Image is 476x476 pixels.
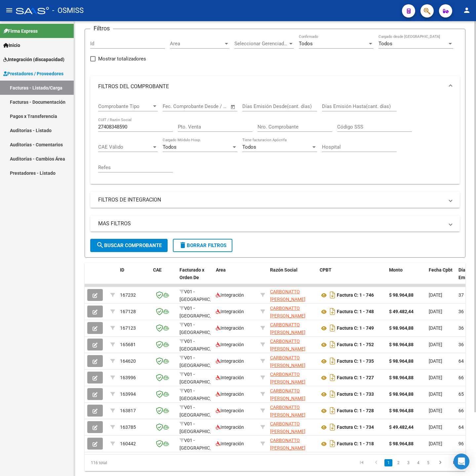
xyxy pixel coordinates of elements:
span: Integración [216,325,244,331]
span: CAE Válido [98,144,152,150]
span: 167232 [120,292,136,298]
span: CARBONATTO [PERSON_NAME] [270,355,305,368]
span: 164620 [120,358,136,364]
span: Todos [378,41,392,47]
span: Todos [299,41,313,47]
mat-icon: search [96,241,104,249]
span: CARBONATTO [PERSON_NAME] [270,421,305,434]
strong: Factura C: 1 - 718 [337,441,374,447]
mat-expansion-panel-header: FILTROS DEL COMPROBANTE [90,76,460,97]
div: 27408348590 [270,437,314,451]
div: 27408348590 [270,404,314,418]
strong: Factura C: 1 - 752 [337,342,374,348]
a: go to previous page [370,459,382,466]
datatable-header-cell: ID [117,263,150,292]
span: Todos [242,144,256,150]
datatable-header-cell: CPBT [317,263,386,292]
a: go to next page [434,459,447,466]
span: Integración (discapacidad) [3,56,64,63]
span: 163785 [120,424,136,430]
strong: $ 98.964,88 [389,375,414,380]
span: [DATE] [429,424,442,430]
span: Prestadores / Proveedores [3,70,63,77]
div: 27408348590 [270,420,314,434]
span: CARBONATTO [PERSON_NAME] [270,322,305,335]
strong: Factura C: 1 - 728 [337,408,374,414]
button: Borrar Filtros [173,239,232,252]
div: FILTROS DEL COMPROBANTE [90,97,460,184]
span: Firma Express [3,27,38,35]
input: Fecha inicio [163,103,189,109]
strong: $ 49.482,44 [389,309,414,314]
span: Integración [216,375,244,380]
span: 36 [458,325,464,331]
span: 163996 [120,375,136,380]
span: Fecha Cpbt [429,267,453,273]
span: [DATE] [429,441,442,446]
mat-icon: menu [5,6,13,14]
span: Seleccionar Gerenciador [234,41,288,47]
li: page 2 [393,457,403,468]
span: Comprobante Tipo [98,103,152,109]
span: 163817 [120,408,136,413]
i: Descargar documento [328,356,337,366]
i: Descargar documento [328,389,337,399]
strong: Factura C: 1 - 733 [337,392,374,397]
span: Mostrar totalizadores [98,55,146,63]
strong: Factura C: 1 - 749 [337,326,374,331]
div: Open Intercom Messenger [454,454,469,469]
mat-expansion-panel-header: MAS FILTROS [90,216,460,232]
span: CARBONATTO [PERSON_NAME] [270,306,305,318]
i: Descargar documento [328,422,337,432]
span: Integración [216,342,244,347]
mat-panel-title: MAS FILTROS [98,220,444,227]
span: CARBONATTO [PERSON_NAME] [270,339,305,351]
datatable-header-cell: Fecha Cpbt [426,263,456,292]
strong: $ 98.964,88 [389,292,414,298]
a: 3 [404,459,412,466]
span: 64 [458,424,464,430]
div: 27408348590 [270,371,314,384]
strong: $ 98.964,88 [389,391,414,397]
strong: $ 98.964,88 [389,358,414,364]
span: - OSMISS [52,3,84,18]
button: Open calendar [229,103,237,111]
i: Descargar documento [328,405,337,416]
mat-expansion-panel-header: FILTROS DE INTEGRACION [90,192,460,208]
strong: Factura C: 1 - 735 [337,359,374,364]
span: [DATE] [429,342,442,347]
li: page 4 [413,457,423,468]
div: 27408348590 [270,321,314,335]
li: page 3 [403,457,413,468]
input: Fecha fin [195,103,227,109]
span: Integración [216,292,244,298]
strong: $ 98.964,88 [389,325,414,331]
span: 96 [458,441,464,446]
span: [DATE] [429,391,442,397]
span: Integración [216,358,244,364]
datatable-header-cell: CAE [150,263,177,292]
span: Area [170,41,223,47]
span: ID [120,267,124,273]
button: Buscar Comprobante [90,239,168,252]
i: Descargar documento [328,306,337,317]
span: 167128 [120,309,136,314]
span: Buscar Comprobante [96,242,162,248]
span: 165681 [120,342,136,347]
span: Integración [216,441,244,446]
span: Integración [216,309,244,314]
span: [DATE] [429,309,442,314]
span: 66 [458,408,464,413]
datatable-header-cell: Area [213,263,258,292]
span: Inicio [3,42,20,49]
span: 64 [458,358,464,364]
i: Descargar documento [328,339,337,350]
span: 37 [458,292,464,298]
li: page 1 [383,457,393,468]
span: 66 [458,375,464,380]
strong: Factura C: 1 - 748 [337,309,374,314]
span: CARBONATTO [PERSON_NAME] [270,372,305,384]
span: 167123 [120,325,136,331]
i: Descargar documento [328,372,337,383]
span: [DATE] [429,325,442,331]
